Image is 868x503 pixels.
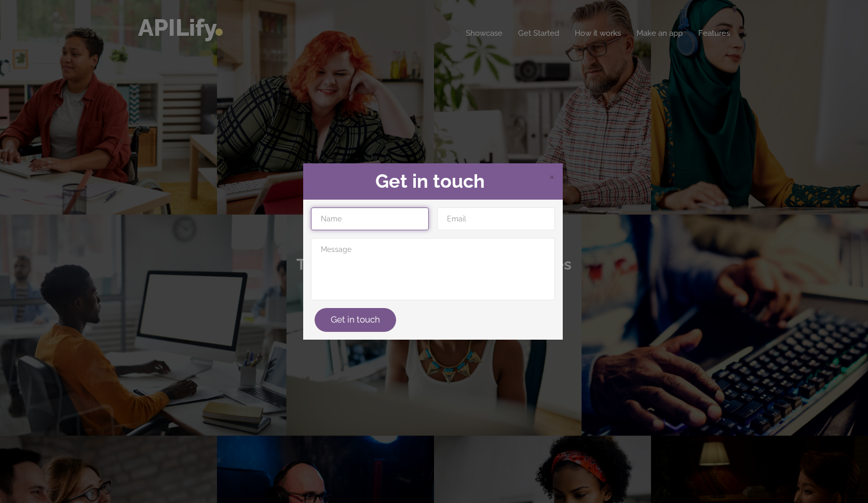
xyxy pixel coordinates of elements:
[549,169,555,184] span: ×
[549,170,555,183] span: Close
[311,171,555,192] h2: Get in touch
[437,207,555,230] input: Email
[315,308,396,332] button: Get in touch
[311,207,429,230] input: Name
